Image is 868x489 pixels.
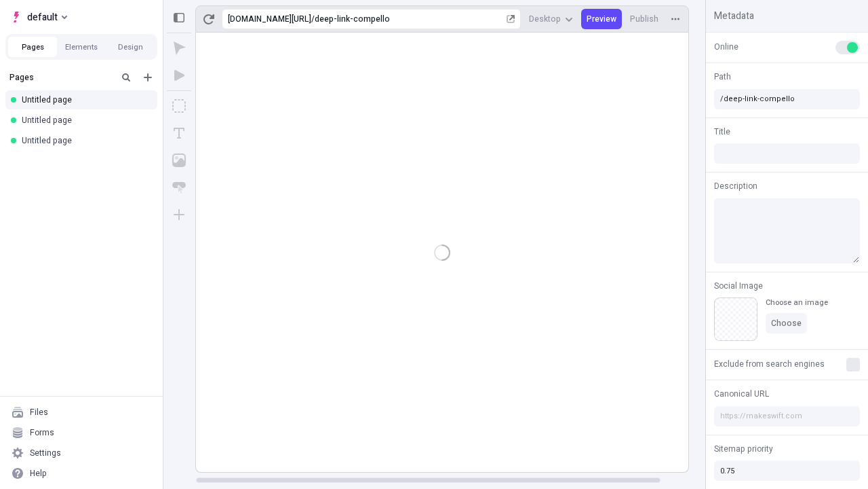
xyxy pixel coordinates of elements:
[22,94,146,105] div: Untitled page
[766,313,807,333] button: Choose
[30,427,54,438] div: Forms
[8,37,57,57] button: Pages
[714,358,825,370] span: Exclude from search engines
[22,135,146,146] div: Untitled page
[771,318,802,329] span: Choose
[714,280,763,292] span: Social Image
[714,443,773,455] span: Sitemap priority
[167,121,191,145] button: Text
[30,468,47,479] div: Help
[630,14,658,24] span: Publish
[140,69,156,86] button: Add new
[30,407,48,418] div: Files
[57,37,106,57] button: Elements
[581,9,622,29] button: Preview
[714,388,769,400] span: Canonical URL
[587,14,616,24] span: Preview
[714,406,860,427] input: https://makeswift.com
[625,9,664,29] button: Publish
[22,115,146,126] div: Untitled page
[315,14,504,24] div: deep-link-compello
[714,126,730,138] span: Title
[714,180,757,192] span: Description
[167,94,191,118] button: Box
[167,148,191,173] button: Image
[27,9,58,25] span: default
[9,72,113,83] div: Pages
[106,37,155,57] button: Design
[30,448,61,458] div: Settings
[311,14,315,24] div: /
[714,41,738,53] span: Online
[524,9,578,29] button: Desktop
[714,71,731,83] span: Path
[5,7,73,27] button: Select site
[766,297,828,308] div: Choose an image
[529,14,561,24] span: Desktop
[228,14,311,24] div: [URL][DOMAIN_NAME]
[167,175,191,200] button: Button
